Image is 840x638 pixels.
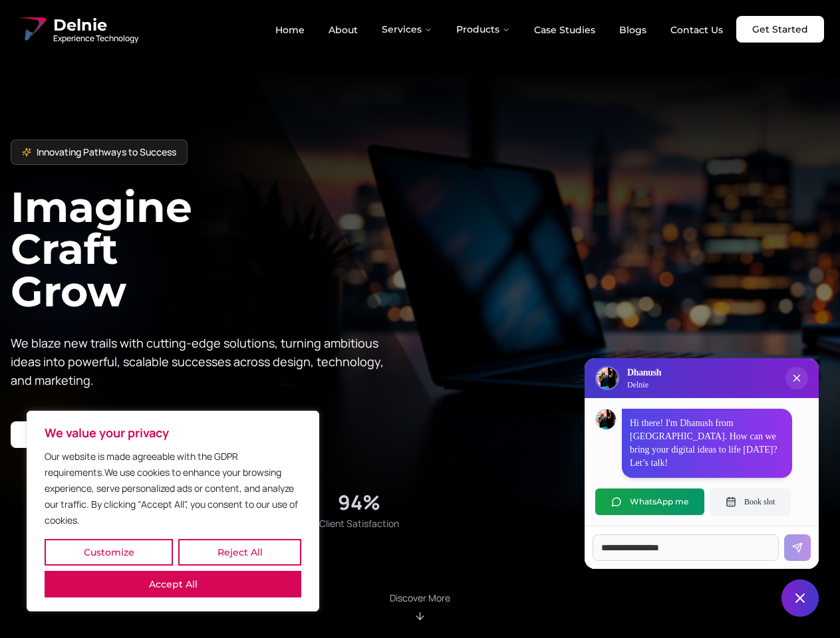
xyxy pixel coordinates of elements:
[318,19,368,41] a: About
[595,488,704,515] button: WhatsApp me
[53,15,138,36] span: Delnie
[390,591,450,605] p: Discover More
[11,186,420,312] h1: Imagine Craft Grow
[371,16,443,43] button: Services
[785,367,808,389] button: Close chat popup
[630,417,784,470] p: Hi there! I'm Dhanush from [GEOGRAPHIC_DATA]. How can we bring your digital ideas to life [DATE]?...
[627,366,661,379] h3: Dhanush
[53,33,138,44] span: Experience Technology
[45,425,301,441] p: We value your privacy
[45,539,173,566] button: Customize
[736,16,824,43] a: Get Started
[16,13,138,45] a: Delnie Logo Full
[265,19,315,41] a: Home
[11,421,163,448] a: Start your project with us
[338,490,380,514] div: 94%
[178,539,301,566] button: Reject All
[37,146,176,159] span: Innovating Pathways to Success
[781,580,819,617] button: Close chat
[660,19,734,41] a: Contact Us
[45,449,301,528] p: Our website is made agreeable with the GDPR requirements.We use cookies to enhance your browsing ...
[319,517,399,530] span: Client Satisfaction
[609,19,657,41] a: Blogs
[523,19,606,41] a: Case Studies
[446,16,521,43] button: Products
[710,488,791,515] button: Book slot
[45,571,301,597] button: Accept All
[597,368,618,389] img: Delnie Logo
[11,334,394,389] p: We blaze new trails with cutting-edge solutions, turning ambitious ideas into powerful, scalable ...
[627,379,661,390] p: Delnie
[265,16,734,43] nav: Main
[596,409,616,429] img: Dhanush
[390,591,450,622] div: Scroll to About section
[16,13,48,45] img: Delnie Logo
